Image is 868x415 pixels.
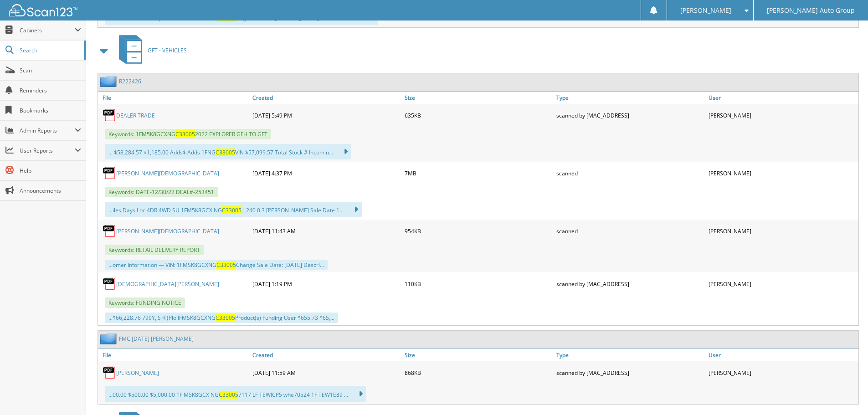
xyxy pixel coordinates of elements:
[98,92,250,104] a: File
[216,149,235,156] span: C33005
[216,261,236,269] span: C33005
[105,144,351,159] div: ... $58,284.57 $1,185.00 Adds$ Adds 1FNG VIN $57,099.57 Total Stock # Incomin...
[250,349,402,361] a: Created
[103,277,116,291] img: PDF.png
[105,129,271,139] span: Keywords: 1FM5K8GCXNG 2022 EXPLORER GFH TO GFT
[706,364,858,382] div: [PERSON_NAME]
[103,366,116,379] img: PDF.png
[116,227,219,235] a: [PERSON_NAME][DEMOGRAPHIC_DATA]
[98,349,250,361] a: File
[20,87,81,94] span: Reminders
[105,187,218,197] span: Keywords: DATE-12/30/22 DEAL#-253451
[116,369,159,377] a: [PERSON_NAME]
[554,92,706,104] a: Type
[767,8,855,13] span: [PERSON_NAME] Auto Group
[20,107,81,114] span: Bookmarks
[250,222,402,240] div: [DATE] 11:43 AM
[20,67,81,74] span: Scan
[706,164,858,182] div: [PERSON_NAME]
[103,108,116,122] img: PDF.png
[402,92,555,104] a: Size
[105,313,338,323] div: ...$66,228.76 799Y, S R (Plo IFMSK8GCXNG Product(s) Funding User $655.73 $65,...
[402,275,555,293] div: 110KB
[116,169,219,177] a: [PERSON_NAME][DEMOGRAPHIC_DATA]
[9,4,77,16] img: scan123-logo-white.svg
[116,112,155,119] a: DEALER TRADE
[103,224,116,238] img: PDF.png
[554,275,706,293] div: scanned by [MAC_ADDRESS]
[680,8,731,13] span: [PERSON_NAME]
[706,275,858,293] div: [PERSON_NAME]
[105,260,328,270] div: ...omer Information — VIN: 1FMSK8GCXNG Change Sale Date: [DATE] Descri...
[103,166,116,180] img: PDF.png
[113,32,187,68] a: GFT - VEHICLES
[216,314,235,322] span: C33005
[20,46,80,54] span: Search
[250,92,402,104] a: Created
[402,364,555,382] div: 868KB
[706,106,858,124] div: [PERSON_NAME]
[175,130,195,138] span: C33005
[250,164,402,182] div: [DATE] 4:37 PM
[20,26,75,34] span: Cabinets
[100,333,119,344] img: folder2.png
[250,364,402,382] div: [DATE] 11:59 AM
[20,167,81,174] span: Help
[222,206,241,214] span: C33005
[20,127,75,134] span: Admin Reports
[100,76,119,87] img: folder2.png
[554,222,706,240] div: scanned
[554,164,706,182] div: scanned
[822,371,868,415] iframe: Chat Widget
[20,147,75,154] span: User Reports
[116,280,219,288] a: [DEMOGRAPHIC_DATA][PERSON_NAME]
[706,222,858,240] div: [PERSON_NAME]
[105,297,185,308] span: Keywords: FUNDING NOTICE
[554,364,706,382] div: scanned by [MAC_ADDRESS]
[250,275,402,293] div: [DATE] 1:19 PM
[105,202,362,217] div: ...iles Days Loc 4DR 4WD SU 1FM5K8GCX NG | 240 0 3 [PERSON_NAME] Sale Date 1...
[706,92,858,104] a: User
[402,164,555,182] div: 7MB
[148,46,187,54] span: GFT - VEHICLES
[119,77,141,85] a: R222426
[402,106,555,124] div: 635KB
[250,106,402,124] div: [DATE] 5:49 PM
[706,349,858,361] a: User
[402,349,555,361] a: Size
[119,335,194,343] a: FMC [DATE] [PERSON_NAME]
[219,391,238,399] span: C33005
[105,386,366,402] div: ...00.00 $500.00 $5,000.00 1F M5K8GCX NG 7117 LF TEWICP5 whe70524 1F TEW1E89 ...
[105,245,204,255] span: Keywords: RETAIL DELIVERY REPORT
[554,349,706,361] a: Type
[554,106,706,124] div: scanned by [MAC_ADDRESS]
[20,187,81,195] span: Announcements
[402,222,555,240] div: 954KB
